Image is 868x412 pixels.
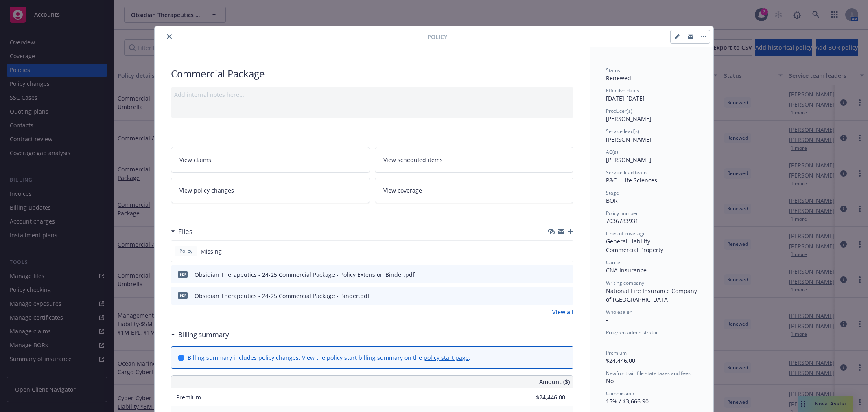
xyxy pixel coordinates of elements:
[517,391,570,403] input: 0.00
[375,178,574,203] a: View coverage
[606,156,652,164] span: [PERSON_NAME]
[563,291,570,300] button: preview file
[195,270,415,279] div: Obsidian Therapeutics - 24-25 Commercial Package - Policy Extension Binder.pdf
[195,291,370,300] div: Obsidian Therapeutics - 24-25 Commercial Package - Binder.pdf
[178,329,229,340] h3: Billing summary
[164,32,174,42] button: close
[606,217,638,225] span: 7036783931
[178,226,192,237] h3: Files
[427,33,447,41] span: Policy
[552,308,573,316] a: View all
[188,353,470,362] div: Billing summary includes policy changes. View the policy start billing summary on the .
[383,156,443,164] span: View scheduled items
[375,147,574,173] a: View scheduled items
[179,186,234,195] span: View policy changes
[606,74,631,82] span: Renewed
[424,354,469,362] a: policy start page
[539,377,570,386] span: Amount ($)
[176,393,201,401] span: Premium
[606,245,697,254] div: Commercial Property
[606,107,632,114] span: Producer(s)
[606,67,620,74] span: Status
[178,271,188,277] span: pdf
[550,270,556,279] button: download file
[179,156,211,164] span: View claims
[606,176,657,184] span: P&C - Life Sciences
[606,230,646,237] span: Lines of coverage
[606,377,614,385] span: No
[171,226,192,237] div: Files
[606,329,658,336] span: Program administrator
[606,259,622,266] span: Carrier
[606,357,635,364] span: $24,446.00
[606,336,608,344] span: -
[383,186,422,195] span: View coverage
[178,248,194,255] span: Policy
[606,397,649,405] span: 15% / $3,666.90
[606,189,619,196] span: Stage
[606,370,691,377] span: Newfront will file state taxes and fees
[606,169,647,176] span: Service lead team
[171,329,229,340] div: Billing summary
[178,292,188,298] span: pdf
[606,287,699,303] span: National Fire Insurance Company of [GEOGRAPHIC_DATA]
[174,90,570,99] div: Add internal notes here...
[606,266,647,274] span: CNA Insurance
[606,149,618,156] span: AC(s)
[606,136,652,143] span: [PERSON_NAME]
[606,115,652,123] span: [PERSON_NAME]
[606,316,608,324] span: -
[606,87,639,94] span: Effective dates
[171,178,370,203] a: View policy changes
[171,147,370,173] a: View claims
[606,87,697,103] div: [DATE] - [DATE]
[606,237,697,245] div: General Liability
[606,128,639,135] span: Service lead(s)
[550,291,556,300] button: download file
[606,349,627,356] span: Premium
[563,270,570,279] button: preview file
[606,210,638,217] span: Policy number
[606,197,618,204] span: BOR
[171,67,573,81] div: Commercial Package
[606,279,644,286] span: Writing company
[606,390,634,397] span: Commission
[606,309,632,316] span: Wholesaler
[201,247,222,256] span: Missing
